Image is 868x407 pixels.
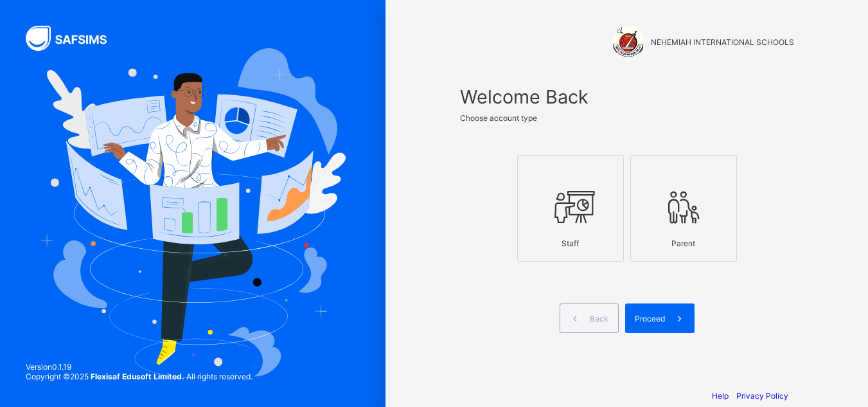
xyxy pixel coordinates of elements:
[26,26,122,51] img: SAFSIMS Logo
[26,362,252,372] span: Version 0.1.19
[635,314,665,323] span: Proceed
[40,48,346,377] img: Hero Image
[91,372,184,381] strong: Flexisaf Edusoft Limited.
[651,37,794,47] span: NEHEMIAH INTERNATIONAL SCHOOLS
[26,372,252,381] span: Copyright © 2025 All rights reserved.
[736,391,788,401] a: Privacy Policy
[460,86,794,108] span: Welcome Back
[637,232,730,255] div: Parent
[590,314,608,323] span: Back
[712,391,729,401] a: Help
[524,232,617,255] div: Staff
[460,113,537,123] span: Choose account type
